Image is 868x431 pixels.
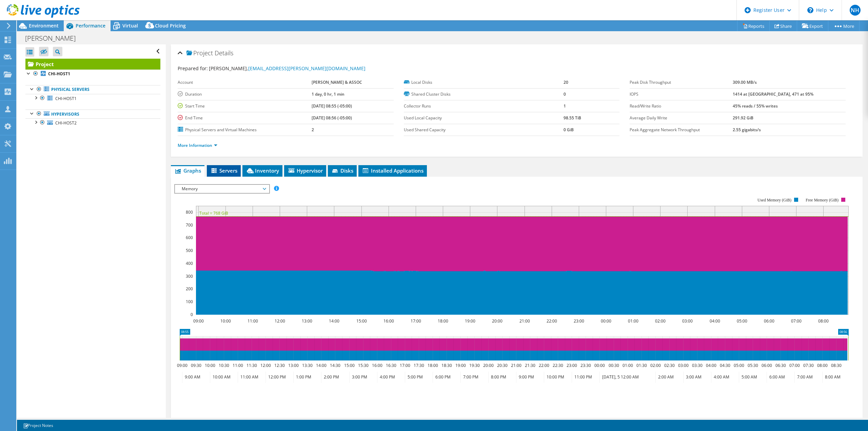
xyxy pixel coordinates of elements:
a: CHI-HOST1 [25,94,160,103]
text: 16:00 [383,318,394,324]
b: 309.00 MB/s [733,79,757,85]
span: Details [215,49,233,57]
label: Peak Disk Throughput [630,79,733,86]
label: Account [178,79,312,86]
text: 12:00 [275,318,285,324]
label: Local Disks [404,79,564,86]
b: 291.92 GiB [733,115,753,121]
text: 11:00 [233,363,243,368]
text: 500 [186,248,193,253]
text: 08:30 [831,363,842,368]
text: 21:00 [511,363,521,368]
text: 03:30 [692,363,703,368]
text: 14:30 [330,363,340,368]
b: 2.55 gigabits/s [733,127,761,133]
span: Graphs [174,167,201,174]
text: 07:00 [789,363,800,368]
label: Shared Cluster Disks [404,91,564,98]
text: 03:00 [678,363,689,368]
text: 300 [186,273,193,279]
text: 11:00 [248,318,258,324]
a: Reports [737,21,770,31]
text: 0 [191,312,193,317]
text: 16:30 [386,363,396,368]
span: Disks [331,167,353,174]
text: 200 [186,286,193,292]
span: Virtual [122,22,138,29]
text: 10:00 [205,363,215,368]
a: CHI-HOST2 [25,118,160,127]
text: 13:00 [288,363,299,368]
text: 18:00 [428,363,438,368]
text: 04:00 [710,318,720,324]
text: Free Memory (GiB) [806,198,839,202]
span: Memory [178,185,265,193]
text: 400 [186,260,193,266]
text: 00:00 [601,318,611,324]
label: Peak Aggregate Network Throughput [630,126,733,133]
b: 1 day, 0 hr, 1 min [312,91,344,97]
span: Servers [210,167,237,174]
label: Average Daily Write [630,115,733,121]
label: Start Time [178,103,312,110]
a: Export [797,21,828,31]
span: Inventory [246,167,279,174]
text: 100 [186,299,193,305]
text: 600 [186,235,193,240]
text: 21:00 [519,318,530,324]
text: 10:00 [220,318,231,324]
text: 01:30 [636,363,647,368]
span: Installed Applications [362,167,423,174]
text: 15:30 [358,363,369,368]
text: 02:00 [650,363,661,368]
label: Physical Servers and Virtual Machines [178,126,312,133]
text: Used Memory (GiB) [757,198,791,202]
a: CHI-HOST1 [25,70,160,78]
h1: [PERSON_NAME] [22,35,86,42]
text: 00:00 [594,363,605,368]
text: 18:30 [441,363,452,368]
text: 04:00 [706,363,716,368]
text: 04:30 [720,363,730,368]
text: 06:30 [775,363,786,368]
b: [PERSON_NAME] & ASSOC [312,79,362,85]
a: Physical Servers [25,85,160,94]
text: 01:00 [628,318,638,324]
a: Project Notes [18,421,58,430]
text: 11:30 [246,363,257,368]
text: 10:30 [219,363,229,368]
b: 98.55 TiB [564,115,581,121]
text: 17:30 [414,363,424,368]
text: 01:00 [623,363,633,368]
span: Hypervisor [288,167,323,174]
text: 17:00 [411,318,421,324]
text: 14:00 [329,318,339,324]
text: 19:00 [465,318,475,324]
text: 06:00 [762,363,772,368]
text: 07:30 [803,363,814,368]
text: 08:00 [817,363,828,368]
text: 22:30 [553,363,563,368]
text: 18:00 [438,318,448,324]
span: CHI-HOST1 [55,96,77,101]
text: 15:00 [356,318,367,324]
b: 20 [564,79,568,85]
b: 45% reads / 55% writes [733,103,778,109]
label: Duration [178,91,312,98]
text: 19:30 [469,363,480,368]
text: 12:00 [260,363,271,368]
text: 13:30 [302,363,313,368]
a: Share [769,21,797,31]
text: 05:00 [734,363,744,368]
text: 13:00 [302,318,312,324]
b: [DATE] 08:55 (-05:00) [312,103,352,109]
text: 22:00 [547,318,557,324]
b: 1414 at [GEOGRAPHIC_DATA], 471 at 95% [733,91,813,97]
text: 09:00 [177,363,188,368]
text: 09:00 [193,318,204,324]
text: 800 [186,209,193,215]
b: CHI-HOST1 [48,71,70,77]
b: [DATE] 08:56 (-05:00) [312,115,352,121]
text: 09:30 [191,363,201,368]
text: 02:00 [655,318,666,324]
